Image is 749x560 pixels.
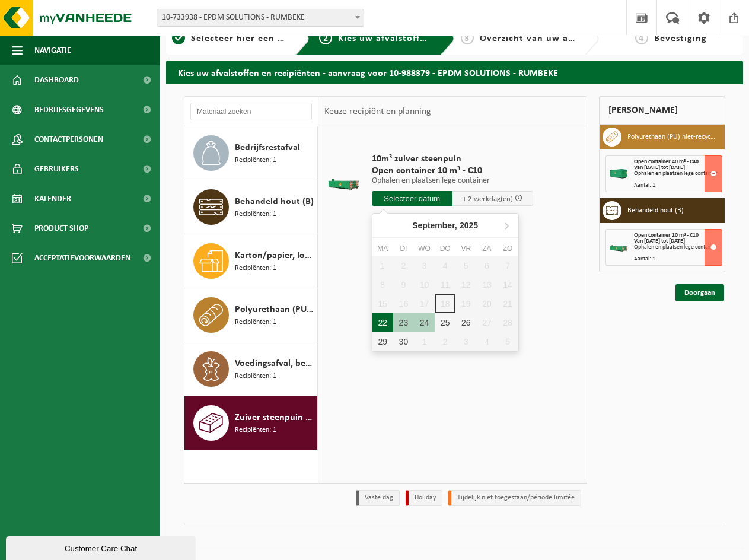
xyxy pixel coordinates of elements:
[6,534,198,560] iframe: chat widget
[634,232,699,238] span: Open container 10 m³ - C10
[393,313,414,332] div: 23
[157,9,364,26] span: 10-733938 - EPDM SOLUTIONS - RUMBEKE
[34,243,130,273] span: Acceptatievoorwaarden
[372,153,533,165] span: 10m³ zuiver steenpuin
[190,103,312,120] input: Materiaal zoeken
[372,243,393,254] div: ma
[184,126,318,180] button: Bedrijfsrestafval Recipiënten: 1
[34,154,79,184] span: Gebruikers
[455,243,476,254] div: vr
[414,332,435,351] div: 1
[627,128,716,147] h3: Polyurethaan (PU) niet-recycleerbaar, vervuild
[34,125,103,154] span: Contactpersonen
[372,165,533,177] span: Open container 10 m³ - C10
[406,490,442,506] li: Holiday
[435,313,455,332] div: 25
[34,214,88,243] span: Product Shop
[372,313,393,332] div: 22
[407,216,483,235] div: September,
[184,396,318,450] button: Zuiver steenpuin (HMRP) Recipiënten: 1
[455,332,476,351] div: 3
[414,313,435,332] div: 24
[157,9,364,27] span: 10-733938 - EPDM SOLUTIONS - RUMBEKE
[675,284,724,301] a: Doorgaan
[235,425,276,436] span: Recipiënten: 1
[338,34,501,43] span: Kies uw afvalstoffen en recipiënten
[356,490,400,506] li: Vaste dag
[635,31,648,44] span: 4
[172,31,185,44] span: 1
[480,34,605,43] span: Overzicht van uw aanvraag
[627,201,684,220] h3: Behandeld hout (B)
[235,303,314,317] span: Polyurethaan (PU) niet-recycleerbaar, vervuild
[34,95,104,125] span: Bedrijfsgegevens
[34,184,71,214] span: Kalender
[634,183,722,189] div: Aantal: 1
[414,243,435,254] div: wo
[184,180,318,234] button: Behandeld hout (B) Recipiënten: 1
[235,357,314,371] span: Voedingsafval, bevat producten van dierlijke oorsprong, onverpakt, categorie 3
[372,177,533,185] p: Ophalen en plaatsen lege container
[184,288,318,342] button: Polyurethaan (PU) niet-recycleerbaar, vervuild Recipiënten: 1
[634,244,722,250] div: Ophalen en plaatsen lege container
[463,195,513,203] span: + 2 werkdag(en)
[393,243,414,254] div: di
[34,65,79,95] span: Dashboard
[476,243,497,254] div: za
[235,155,276,166] span: Recipiënten: 1
[235,195,314,209] span: Behandeld hout (B)
[634,256,722,262] div: Aantal: 1
[235,371,276,382] span: Recipiënten: 1
[599,96,725,125] div: [PERSON_NAME]
[191,34,319,43] span: Selecteer hier een vestiging
[235,141,300,155] span: Bedrijfsrestafval
[34,36,71,65] span: Navigatie
[172,31,286,46] a: 1Selecteer hier een vestiging
[460,221,478,230] i: 2025
[235,263,276,274] span: Recipiënten: 1
[448,490,581,506] li: Tijdelijk niet toegestaan/période limitée
[634,164,685,171] strong: Van [DATE] tot [DATE]
[166,61,743,84] h2: Kies uw afvalstoffen en recipiënten - aanvraag voor 10-988379 - EPDM SOLUTIONS - RUMBEKE
[235,209,276,220] span: Recipiënten: 1
[184,342,318,396] button: Voedingsafval, bevat producten van dierlijke oorsprong, onverpakt, categorie 3 Recipiënten: 1
[455,313,476,332] div: 26
[372,332,393,351] div: 29
[184,234,318,288] button: Karton/papier, los (bedrijven) Recipiënten: 1
[372,191,452,206] input: Selecteer datum
[634,158,699,165] span: Open container 40 m³ - C40
[235,411,314,425] span: Zuiver steenpuin (HMRP)
[319,31,332,44] span: 2
[235,317,276,328] span: Recipiënten: 1
[435,332,455,351] div: 2
[393,332,414,351] div: 30
[461,31,474,44] span: 3
[435,243,455,254] div: do
[634,238,685,244] strong: Van [DATE] tot [DATE]
[318,97,437,126] div: Keuze recipiënt en planning
[235,249,314,263] span: Karton/papier, los (bedrijven)
[498,243,518,254] div: zo
[654,34,707,43] span: Bevestiging
[634,171,722,177] div: Ophalen en plaatsen lege container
